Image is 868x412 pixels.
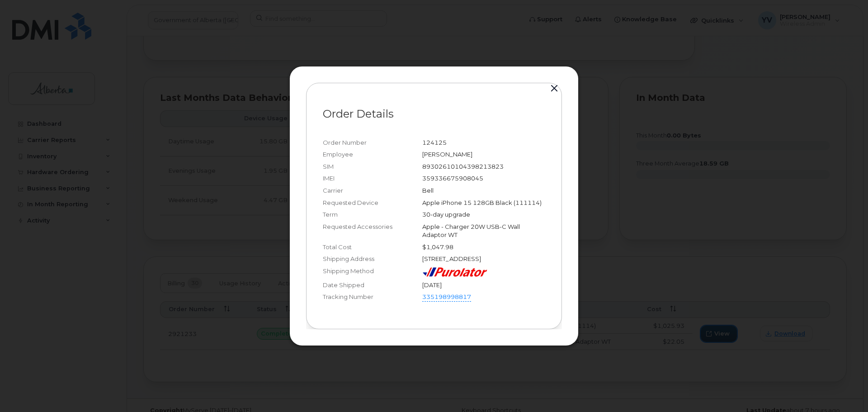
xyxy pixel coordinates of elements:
div: Shipping Method [323,267,422,277]
img: purolator-9dc0d6913a5419968391dc55414bb4d415dd17fc9089aa56d78149fa0af40473.png [422,267,487,277]
div: Total Cost [323,243,422,251]
div: Apple iPhone 15 128GB Black (111114) [422,199,545,207]
div: Term [323,210,422,219]
div: Bell [422,186,545,195]
div: Employee [323,150,422,159]
div: Requested Device [323,199,422,207]
div: 89302610104398213823 [422,162,545,171]
div: Carrier [323,186,422,195]
a: Open shipping details in new tab [471,293,478,300]
p: Order Details [323,109,545,119]
div: $1,047.98 [422,243,545,251]
p: Apple - Charger 20W USB-C Wall Adaptor WT [422,223,545,239]
div: Order Number [323,138,422,147]
div: Date Shipped [323,281,422,289]
div: 30-day upgrade [422,210,545,219]
a: 335198998817 [422,293,471,302]
div: SIM [323,162,422,171]
div: [DATE] [422,281,545,289]
div: Tracking Number [323,293,422,303]
div: Requested Accessories [323,223,422,239]
div: [PERSON_NAME] [422,150,545,159]
div: [STREET_ADDRESS] [422,255,545,263]
div: Shipping Address [323,255,422,263]
div: IMEI [323,174,422,183]
div: 124125 [422,138,545,147]
div: 359336675908045 [422,174,545,183]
